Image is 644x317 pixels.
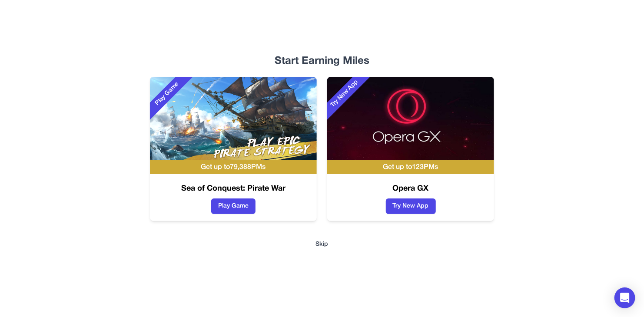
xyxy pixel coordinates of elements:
div: Play Game [140,66,195,121]
div: Start Earning Miles [58,54,586,68]
div: Open Intercom Messenger [614,287,635,308]
h3: Opera GX [327,183,494,195]
div: Get up to 123 PMs [327,160,494,174]
div: Try New App [317,66,372,121]
button: Play Game [211,198,256,214]
img: Opera GX [327,77,494,160]
img: Sea of Conquest: Pirate War [150,77,317,160]
div: Get up to 79,388 PMs [150,160,317,174]
button: Try New App [386,198,436,214]
h3: Sea of Conquest: Pirate War [150,183,317,195]
button: Skip [316,240,329,249]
